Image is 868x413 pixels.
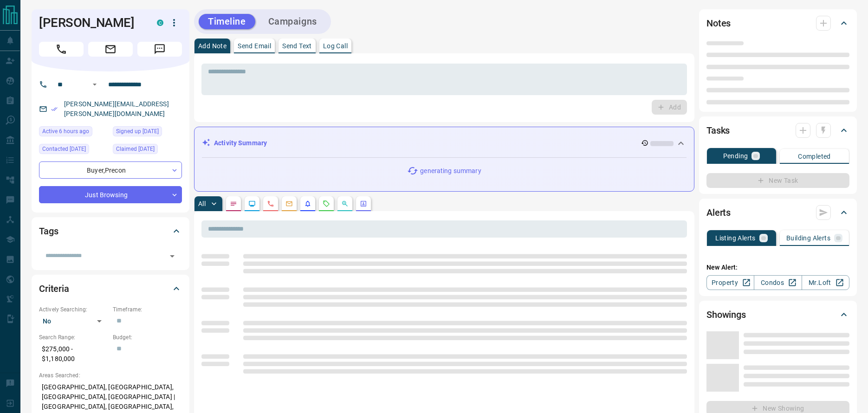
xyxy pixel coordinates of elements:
button: Open [89,79,100,90]
svg: Email Verified [51,106,58,112]
div: Tasks [706,119,849,142]
div: condos.ca [157,19,163,26]
div: Activity Summary [202,135,687,152]
div: Sun Apr 06 2025 [113,126,182,139]
p: Log Call [323,43,348,49]
p: $275,000 - $1,180,000 [39,342,108,367]
p: Add Note [198,43,227,49]
div: Notes [706,12,849,34]
div: Buyer , Precon [39,161,182,179]
h2: Tasks [706,123,730,138]
div: Showings [706,303,849,326]
p: Listing Alerts [715,235,756,241]
p: generating summary [420,166,481,176]
p: Completed [798,153,831,160]
a: [PERSON_NAME][EMAIL_ADDRESS][PERSON_NAME][DOMAIN_NAME] [64,100,169,117]
p: Timeframe: [113,305,182,314]
span: Message [137,42,182,57]
h1: [PERSON_NAME] [39,15,143,30]
button: Timeline [199,14,255,29]
button: Open [166,250,179,263]
a: Mr.Loft [802,275,849,290]
span: Contacted [DATE] [42,144,86,154]
div: Fri Oct 03 2025 [39,144,108,157]
div: Alerts [706,201,849,224]
a: Condos [754,275,802,290]
svg: Agent Actions [360,200,367,207]
h2: Alerts [706,205,731,220]
svg: Opportunities [341,200,349,207]
p: Building Alerts [786,235,830,241]
p: Send Text [282,43,312,49]
p: New Alert: [706,263,849,272]
div: Just Browsing [39,186,182,203]
p: Activity Summary [214,138,267,148]
h2: Notes [706,16,731,31]
svg: Notes [230,200,237,207]
button: Campaigns [259,14,326,29]
svg: Calls [267,200,274,207]
p: Pending [723,153,748,159]
div: Mon Oct 13 2025 [39,126,108,139]
span: Active 6 hours ago [42,127,89,136]
p: Search Range: [39,333,108,342]
div: Tags [39,220,182,242]
p: Budget: [113,333,182,342]
span: Email [88,42,133,57]
svg: Requests [323,200,330,207]
svg: Lead Browsing Activity [248,200,256,207]
span: Claimed [DATE] [116,144,155,154]
div: No [39,314,108,329]
svg: Listing Alerts [304,200,311,207]
a: Property [706,275,754,290]
h2: Showings [706,307,746,322]
p: All [198,200,206,207]
div: Sun Apr 06 2025 [113,144,182,157]
h2: Tags [39,224,58,239]
h2: Criteria [39,281,69,296]
p: Send Email [238,43,271,49]
div: Criteria [39,277,182,300]
p: Actively Searching: [39,305,108,314]
span: Signed up [DATE] [116,127,159,136]
svg: Emails [285,200,293,207]
p: Areas Searched: [39,371,182,380]
span: Call [39,42,84,57]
